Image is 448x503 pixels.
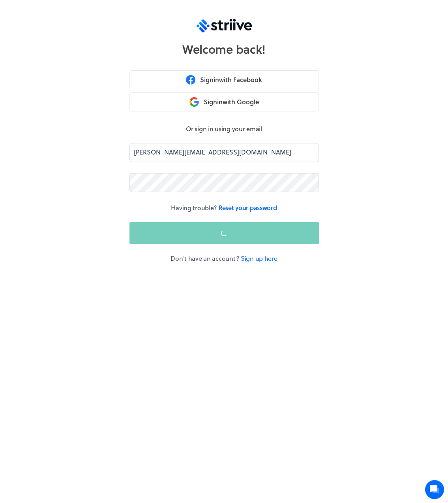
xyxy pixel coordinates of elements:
[129,70,319,89] button: Signinwith Facebook
[23,136,141,152] input: Search articles
[51,97,95,103] span: New conversation
[11,123,147,132] p: Find an answer quickly
[182,42,266,56] h1: Welcome back!
[129,92,319,111] button: Signinwith Google
[197,19,252,32] img: logo-trans.svg
[129,203,319,213] p: Having trouble?
[129,254,319,263] p: Don't have an account?
[12,38,146,51] h1: Hi
[241,254,277,263] a: Sign up here
[219,203,277,212] a: Reset your password
[129,124,319,134] p: Or sign in using your email
[425,480,444,499] iframe: gist-messenger-bubble-iframe
[129,143,319,162] input: Enter your email to continue...
[12,92,146,108] button: New conversation
[12,53,146,78] h2: We're here to help. Ask us anything!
